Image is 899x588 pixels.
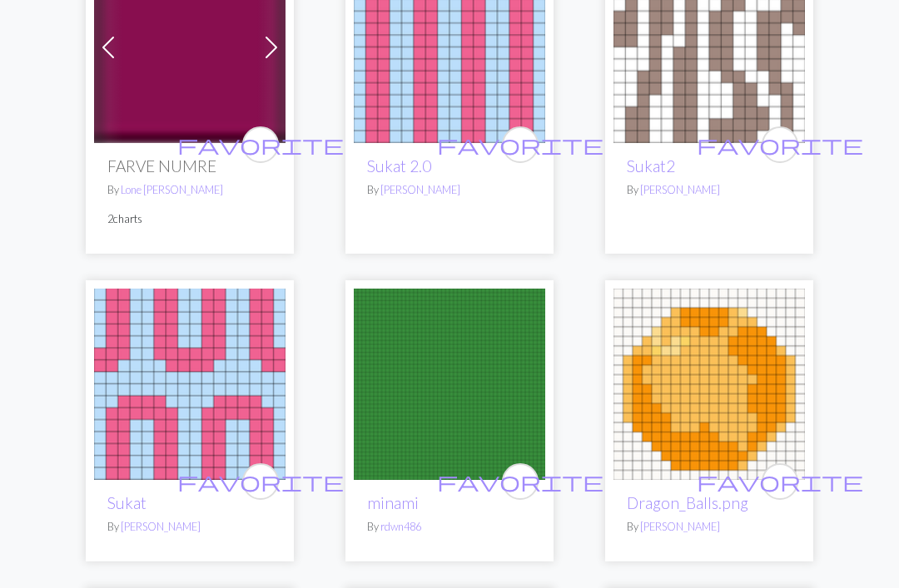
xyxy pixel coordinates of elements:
[640,183,720,196] a: [PERSON_NAME]
[354,374,545,390] a: minami
[762,463,798,500] button: favourite
[613,289,805,480] img: Dragon_Balls.png
[437,131,603,157] span: favorite
[697,128,863,161] i: favourite
[380,183,460,196] a: [PERSON_NAME]
[107,156,272,175] h2: FARVE NUMRE
[627,182,792,198] p: By
[367,156,431,175] a: Sukat 2.0
[94,289,286,480] img: Sukat
[502,463,539,500] button: favourite
[697,465,863,498] i: favourite
[94,374,286,390] a: Sukat
[177,468,344,494] span: favorite
[177,465,344,498] i: favourite
[121,520,201,533] a: [PERSON_NAME]
[367,493,419,512] a: minami
[107,493,147,512] a: Sukat
[437,128,603,161] i: favourite
[94,37,286,53] a: FARVE NUMRE
[107,182,272,198] p: By
[367,519,532,535] p: By
[242,463,279,500] button: favourite
[762,126,798,163] button: favourite
[437,468,603,494] span: favorite
[613,37,805,53] a: Sukat2
[437,465,603,498] i: favourite
[613,374,805,390] a: Dragon_Balls.png
[107,519,272,535] p: By
[502,126,539,163] button: favourite
[627,519,792,535] p: By
[380,520,421,533] a: rdwn486
[121,183,223,196] a: Lone [PERSON_NAME]
[627,156,675,175] a: Sukat2
[107,211,272,227] p: 2 charts
[242,126,279,163] button: favourite
[354,289,545,480] img: minami
[367,182,532,198] p: By
[697,131,863,157] span: favorite
[627,493,748,512] a: Dragon_Balls.png
[354,37,545,53] a: Sukat 2.0
[177,131,344,157] span: favorite
[177,128,344,161] i: favourite
[697,468,863,494] span: favorite
[640,520,720,533] a: [PERSON_NAME]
